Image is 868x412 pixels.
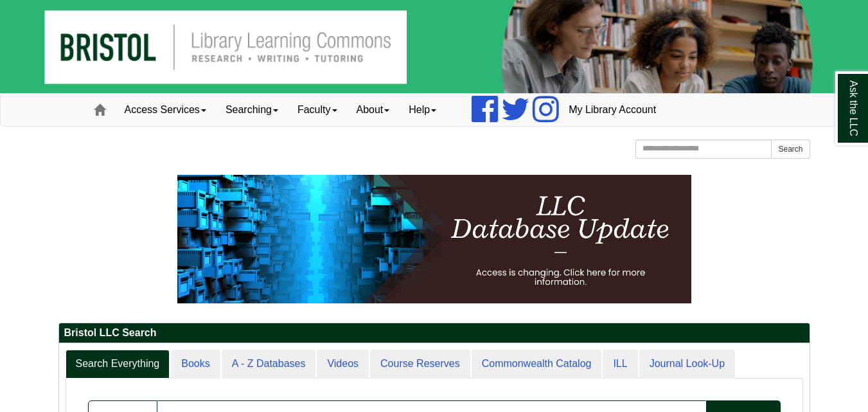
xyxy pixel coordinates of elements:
a: Help [399,94,446,126]
a: Search Everything [66,350,170,379]
a: Course Reserves [370,350,470,379]
img: HTML tutorial [177,175,691,303]
a: Journal Look-Up [639,350,735,379]
a: About [347,94,400,126]
h2: Bristol LLC Search [59,323,810,343]
a: Commonwealth Catalog [472,350,602,379]
a: Books [171,350,220,379]
a: A - Z Databases [222,350,316,379]
a: Searching [216,94,288,126]
a: Access Services [115,94,216,126]
a: ILL [603,350,637,379]
a: Videos [317,350,369,379]
a: Faculty [288,94,347,126]
button: Search [771,139,810,159]
a: My Library Account [559,94,666,126]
